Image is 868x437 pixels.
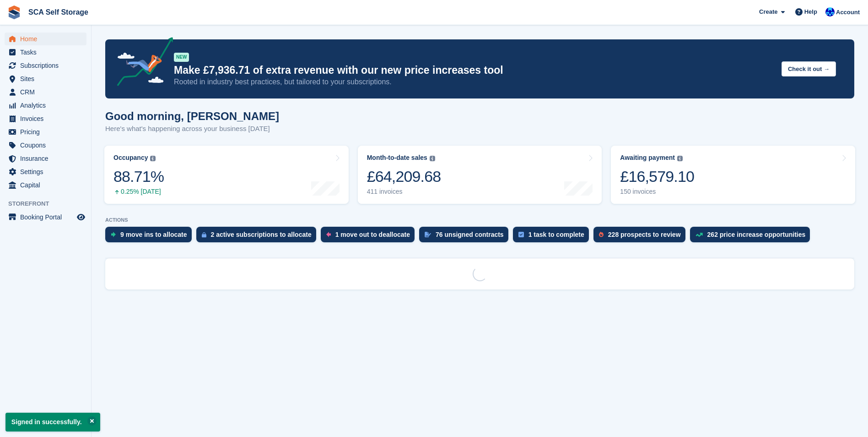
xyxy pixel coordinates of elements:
img: icon-info-grey-7440780725fd019a000dd9b08b2336e03edf1995a4989e88bcd33f0948082b44.svg [150,156,156,161]
div: NEW [174,53,189,62]
div: 88.71% [113,167,164,186]
img: contract_signature_icon-13c848040528278c33f63329250d36e43548de30e8caae1d1a13099fd9432cc5.svg [425,232,431,237]
a: Awaiting payment £16,579.10 150 invoices [611,146,855,204]
a: 228 prospects to review [593,227,690,247]
a: menu [5,112,86,125]
a: 1 move out to deallocate [321,227,419,247]
img: price_increase_opportunities-93ffe204e8149a01c8c9dc8f82e8f89637d9d84a8eef4429ea346261dce0b2c0.svg [695,233,703,237]
p: ACTIONS [105,217,854,223]
div: 262 price increase opportunities [707,231,806,238]
div: 150 invoices [620,188,694,196]
img: task-75834270c22a3079a89374b754ae025e5fb1db73e45f91037f5363f120a921f8.svg [518,232,524,237]
a: Month-to-date sales £64,209.68 411 invoices [358,146,602,204]
a: menu [5,139,86,152]
div: 1 move out to deallocate [335,231,410,238]
a: Preview store [75,212,86,223]
div: 76 unsigned contracts [436,231,504,238]
div: £64,209.68 [367,167,441,186]
a: SCA Self Storage [25,5,92,20]
a: menu [5,165,86,178]
span: Coupons [20,139,75,152]
a: menu [5,99,86,112]
div: Occupancy [113,154,148,162]
img: move_ins_to_allocate_icon-fdf77a2bb77ea45bf5b3d319d69a93e2d87916cf1d5bf7949dd705db3b84f3ca.svg [111,232,116,237]
button: Check it out → [782,61,836,76]
a: 1 task to complete [513,227,593,247]
span: Home [20,33,75,45]
a: 9 move ins to allocate [105,227,196,247]
a: menu [5,86,86,98]
span: Capital [20,179,75,191]
span: Invoices [20,112,75,125]
p: Signed in successfully. [5,413,100,432]
a: menu [5,126,86,138]
img: price-adjustments-announcement-icon-8257ccfd72463d97f412b2fc003d46551f7dbcb40ab6d574587a9cd5c0d94... [109,37,173,89]
span: CRM [20,86,75,98]
span: Help [804,7,817,16]
img: Kelly Neesham [825,7,835,16]
p: Here's what's happening across your business [DATE] [105,124,279,134]
div: £16,579.10 [620,167,694,186]
span: Storefront [8,199,91,208]
a: menu [5,179,86,191]
img: prospect-51fa495bee0391a8d652442698ab0144808aea92771e9ea1ae160a38d050c398.svg [599,232,604,237]
div: 0.25% [DATE] [113,188,164,196]
div: Month-to-date sales [367,154,427,162]
a: menu [5,33,86,45]
span: Insurance [20,152,75,165]
span: Settings [20,165,75,178]
a: 2 active subscriptions to allocate [196,227,321,247]
span: Analytics [20,99,75,112]
span: Booking Portal [20,211,75,224]
div: 411 invoices [367,188,441,196]
div: 228 prospects to review [608,231,681,238]
a: menu [5,59,86,72]
span: Tasks [20,46,75,59]
img: icon-info-grey-7440780725fd019a000dd9b08b2336e03edf1995a4989e88bcd33f0948082b44.svg [430,156,435,161]
img: active_subscription_to_allocate_icon-d502201f5373d7db506a760aba3b589e785aa758c864c3986d89f69b8ff3... [202,232,206,238]
a: menu [5,152,86,165]
span: Subscriptions [20,59,75,72]
span: Account [836,8,860,17]
span: Pricing [20,126,75,138]
span: Sites [20,72,75,85]
div: 1 task to complete [528,231,584,238]
a: 76 unsigned contracts [419,227,513,247]
p: Make £7,936.71 of extra revenue with our new price increases tool [174,64,774,77]
a: menu [5,72,86,85]
a: 262 price increase opportunities [690,227,815,247]
div: 2 active subscriptions to allocate [211,231,312,238]
a: Occupancy 88.71% 0.25% [DATE] [104,146,349,204]
span: Create [759,7,777,16]
div: Awaiting payment [620,154,675,162]
a: menu [5,211,86,224]
img: icon-info-grey-7440780725fd019a000dd9b08b2336e03edf1995a4989e88bcd33f0948082b44.svg [677,156,683,161]
img: stora-icon-8386f47178a22dfd0bd8f6a31ec36ba5ce8667c1dd55bd0f319d3a0aa187defe.svg [7,5,21,19]
img: move_outs_to_deallocate_icon-f764333ba52eb49d3ac5e1228854f67142a1ed5810a6f6cc68b1a99e826820c5.svg [326,232,331,237]
h1: Good morning, [PERSON_NAME] [105,110,279,122]
div: 9 move ins to allocate [120,231,187,238]
a: menu [5,46,86,59]
p: Rooted in industry best practices, but tailored to your subscriptions. [174,77,774,87]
